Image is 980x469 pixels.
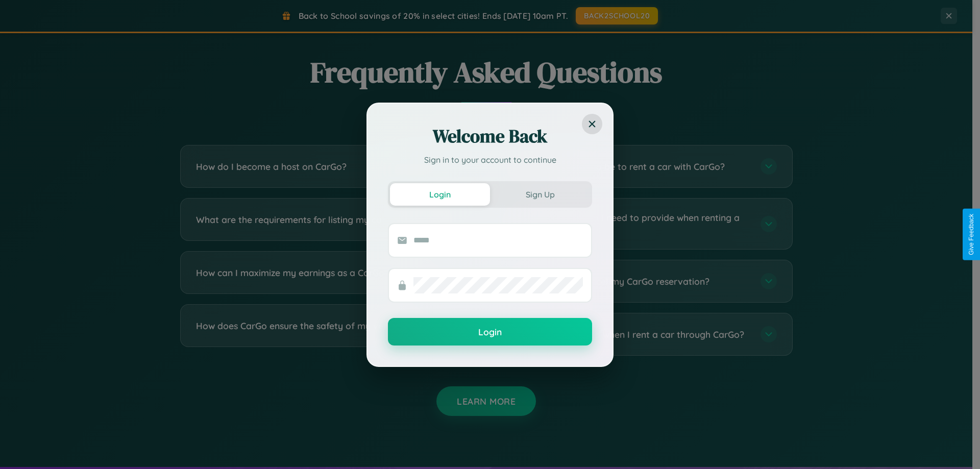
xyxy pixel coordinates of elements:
h2: Welcome Back [388,124,592,149]
p: Sign in to your account to continue [388,154,592,166]
button: Sign Up [490,183,590,206]
div: Give Feedback [968,214,975,255]
button: Login [390,183,490,206]
button: Login [388,318,592,345]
